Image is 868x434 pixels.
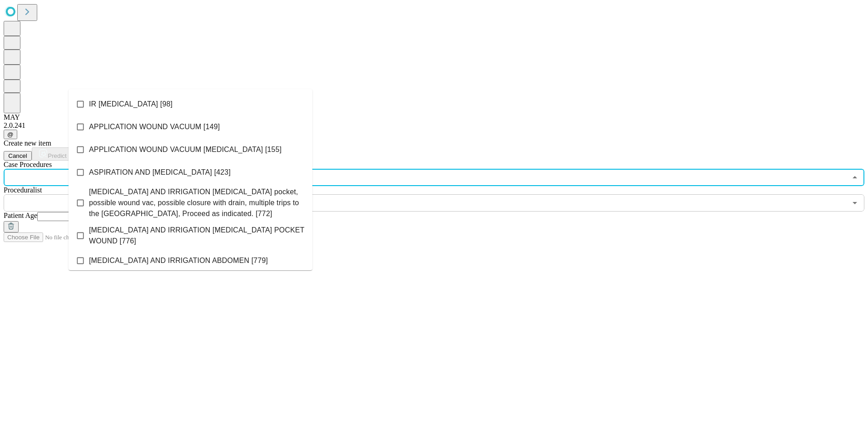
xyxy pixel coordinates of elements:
span: [MEDICAL_DATA] AND IRRIGATION [MEDICAL_DATA] POCKET WOUND [776] [89,225,305,247]
span: ASPIRATION AND [MEDICAL_DATA] [423] [89,167,231,178]
span: IR [MEDICAL_DATA] [98] [89,99,173,110]
span: Proceduralist [4,186,42,194]
span: APPLICATION WOUND VACUUM [149] [89,121,220,132]
span: [MEDICAL_DATA] AND IRRIGATION ABDOMEN [779] [89,255,268,266]
span: Cancel [8,152,27,159]
span: @ [7,131,14,138]
span: Scheduled Procedure [4,161,52,168]
button: Close [848,171,861,184]
span: Predict [48,152,66,159]
div: MAY [4,113,864,121]
button: @ [4,130,17,139]
span: Create new item [4,139,51,147]
span: APPLICATION WOUND VACUUM [MEDICAL_DATA] [155] [89,144,281,155]
span: Patient Age [4,212,37,219]
button: Open [848,197,861,209]
span: [MEDICAL_DATA] AND IRRIGATION [MEDICAL_DATA] pocket, possible wound vac, possible closure with dr... [89,187,305,219]
button: Cancel [4,151,32,161]
div: 2.0.241 [4,121,864,130]
button: Predict [32,147,74,161]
